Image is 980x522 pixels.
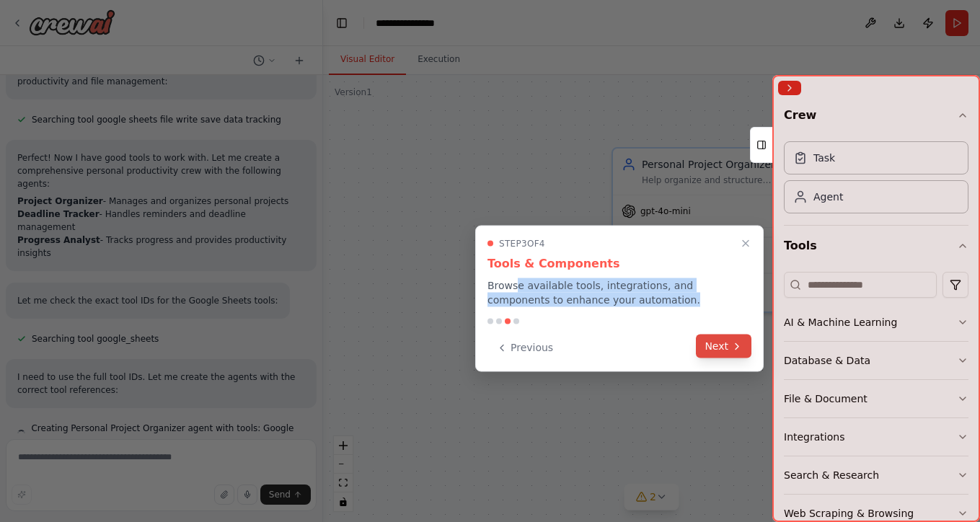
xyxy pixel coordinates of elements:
[487,255,751,273] h3: Tools & Components
[499,238,545,249] span: Step 3 of 4
[487,336,562,360] button: Previous
[696,335,751,358] button: Next
[737,235,754,252] button: Close walkthrough
[487,278,751,307] p: Browse available tools, integrations, and components to enhance your automation.
[332,13,352,33] button: Hide left sidebar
